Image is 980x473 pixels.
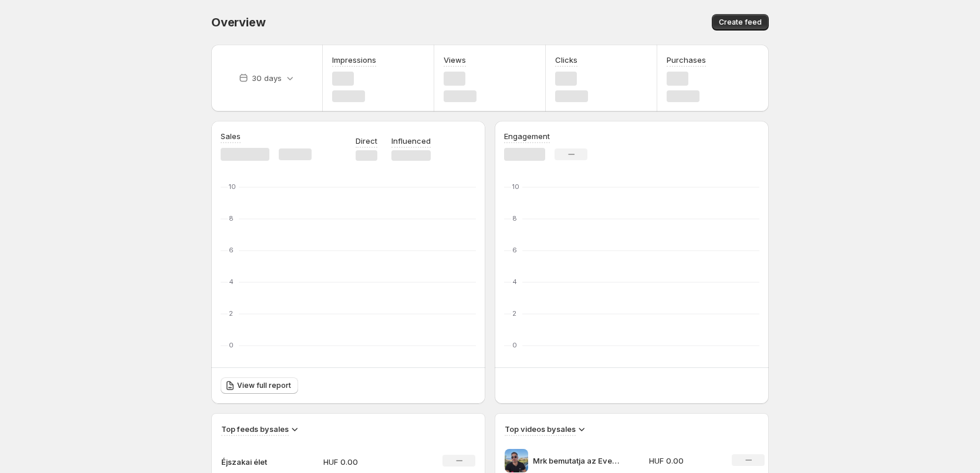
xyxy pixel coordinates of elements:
p: 30 days [252,72,282,84]
text: 4 [229,278,234,286]
img: Mrk bemutatja az Evergreen kivitelezt s a csods Deja Blue projektet [505,449,528,472]
text: 2 [229,309,233,317]
text: 6 [512,246,517,254]
p: Influenced [391,135,431,147]
text: 0 [229,341,234,349]
button: Create feed [712,14,769,31]
text: 4 [512,278,517,286]
text: 2 [512,309,516,317]
text: 10 [512,183,519,191]
h3: Top videos by sales [505,423,576,435]
p: Direct [356,135,377,147]
h3: Views [444,54,466,66]
text: 0 [512,341,517,349]
p: HUF 0.00 [323,456,407,468]
a: View full report [221,377,298,394]
text: 8 [229,214,234,222]
span: Create feed [719,18,762,27]
h3: Impressions [332,54,376,66]
h3: Clicks [555,54,577,66]
text: 8 [512,214,517,222]
p: Mrk bemutatja az Evergreen kivitelezt s a csods Deja Blue projektet [533,455,621,467]
text: 6 [229,246,234,254]
h3: Purchases [667,54,706,66]
h3: Engagement [504,130,550,142]
span: Overview [211,15,265,29]
p: Éjszakai élet [221,456,280,468]
h3: Sales [221,130,241,142]
text: 10 [229,183,236,191]
p: HUF 0.00 [649,455,718,467]
span: View full report [237,381,291,390]
h3: Top feeds by sales [221,423,289,435]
